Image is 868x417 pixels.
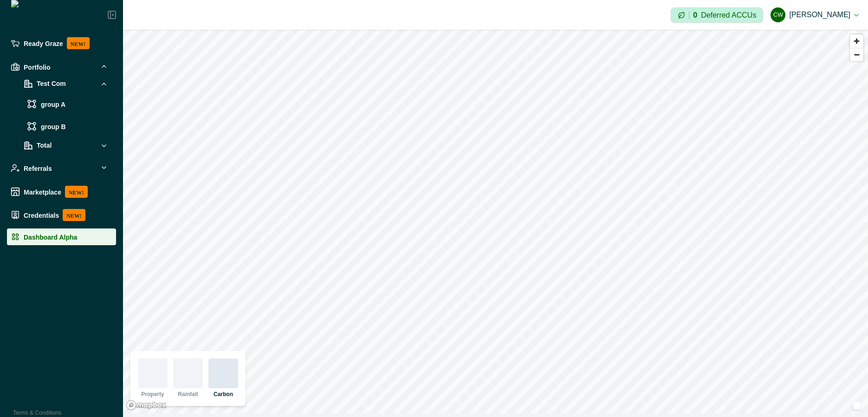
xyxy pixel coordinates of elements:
a: CredentialsNEW! [7,205,116,225]
p: Test Com [33,79,66,89]
span: Zoom out [850,48,863,61]
a: MarketplaceNEW! [7,182,116,202]
a: group B [24,117,108,135]
p: Ready Graze [24,39,63,47]
p: Credentials [24,211,59,219]
p: Deferred ACCUs [701,12,756,19]
p: Carbon [214,390,233,398]
button: Zoom out [850,48,863,61]
p: Portfolio [24,63,51,71]
button: cadel watson[PERSON_NAME] [771,4,859,26]
p: NEW! [65,186,88,198]
a: group A [24,94,108,113]
p: group B [41,122,66,132]
a: Mapbox logo [126,400,167,410]
p: Dashboard Alpha [24,233,77,241]
p: 0 [693,12,697,19]
p: group A [41,100,65,110]
a: Terms & Conditions [13,410,61,416]
p: NEW! [67,37,90,49]
canvas: Map [123,30,868,413]
button: Zoom in [850,34,863,48]
p: Referrals [24,164,52,172]
a: Ready GrazeNEW! [7,33,116,53]
p: Rainfall [178,390,198,398]
p: Marketplace [24,188,61,195]
p: Total [33,141,52,150]
p: NEW! [63,209,85,221]
a: Dashboard Alpha [7,228,116,245]
p: Property [141,390,164,398]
